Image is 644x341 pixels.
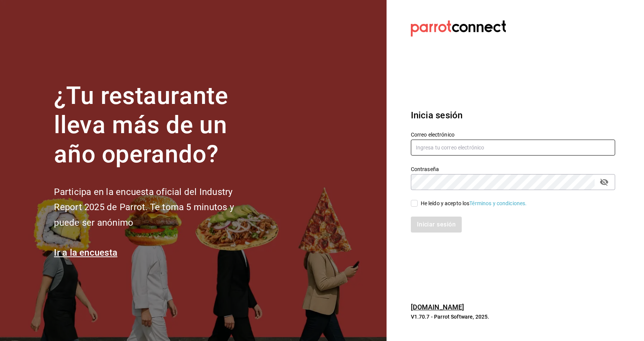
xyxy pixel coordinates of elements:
h2: Participa en la encuesta oficial del Industry Report 2025 de Parrot. Te toma 5 minutos y puede se... [54,184,259,231]
button: passwordField [598,176,611,189]
label: Correo electrónico [411,132,615,137]
label: Contraseña [411,167,615,172]
h3: Inicia sesión [411,108,615,122]
a: Ir a la encuesta [54,247,117,258]
h1: ¿Tu restaurante lleva más de un año operando? [54,82,259,169]
a: [DOMAIN_NAME] [411,303,464,311]
div: He leído y acepto los [421,200,527,207]
p: V1.70.7 - Parrot Software, 2025. [411,313,615,321]
input: Ingresa tu correo electrónico [411,140,615,156]
a: Términos y condiciones. [469,200,527,206]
